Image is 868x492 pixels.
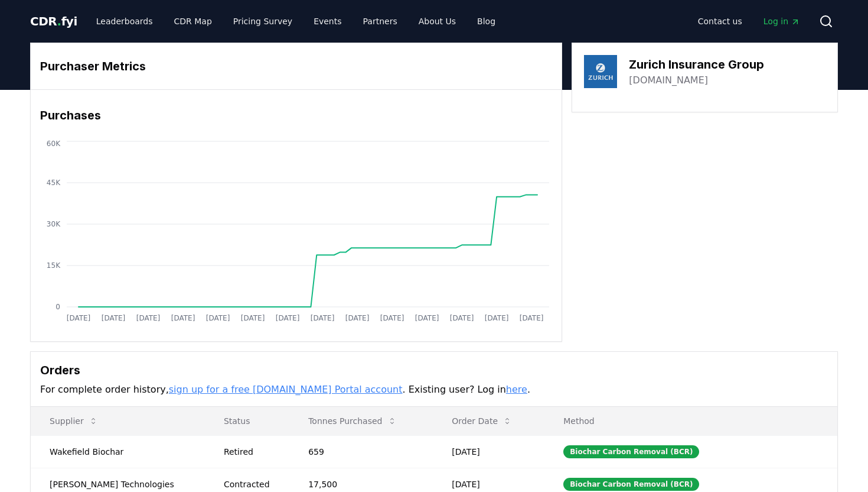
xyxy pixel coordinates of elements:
[224,446,280,458] div: Retired
[31,435,205,468] td: Wakefield Biochar
[311,314,335,322] tspan: [DATE]
[87,11,505,32] nav: Main
[485,314,509,322] tspan: [DATE]
[40,57,552,75] h3: Purchaser Metrics
[563,478,699,491] div: Biochar Carbon Removal (BCR)
[47,261,61,270] tspan: 15K
[224,478,280,490] div: Contracted
[688,11,810,32] nav: Main
[165,11,221,32] a: CDR Map
[47,220,61,228] tspan: 30K
[40,409,107,433] button: Supplier
[57,14,61,28] span: .
[629,56,764,73] h3: Zurich Insurance Group
[87,11,162,32] a: Leaderboards
[224,11,302,32] a: Pricing Survey
[276,314,300,322] tspan: [DATE]
[520,314,544,322] tspan: [DATE]
[47,179,61,187] tspan: 45K
[763,15,800,27] span: Log in
[40,383,828,397] p: For complete order history, . Existing user? Log in .
[102,314,126,322] tspan: [DATE]
[629,73,708,88] a: [DOMAIN_NAME]
[206,314,230,322] tspan: [DATE]
[171,314,195,322] tspan: [DATE]
[169,384,403,395] a: sign up for a free [DOMAIN_NAME] Portal account
[30,14,77,28] span: CDR fyi
[380,314,404,322] tspan: [DATE]
[136,314,161,322] tspan: [DATE]
[554,415,828,427] p: Method
[468,11,505,32] a: Blog
[30,13,77,30] a: CDR.fyi
[299,409,406,433] button: Tonnes Purchased
[442,409,521,433] button: Order Date
[47,140,61,148] tspan: 60K
[67,314,91,322] tspan: [DATE]
[56,303,60,311] tspan: 0
[688,11,752,32] a: Contact us
[450,314,474,322] tspan: [DATE]
[433,435,544,468] td: [DATE]
[354,11,407,32] a: Partners
[584,55,617,88] img: Zurich Insurance Group-logo
[40,361,828,379] h3: Orders
[40,106,552,124] h3: Purchases
[409,11,465,32] a: About Us
[241,314,265,322] tspan: [DATE]
[506,384,527,395] a: here
[289,435,433,468] td: 659
[563,445,699,458] div: Biochar Carbon Removal (BCR)
[754,11,810,32] a: Log in
[304,11,351,32] a: Events
[214,415,280,427] p: Status
[415,314,439,322] tspan: [DATE]
[345,314,370,322] tspan: [DATE]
